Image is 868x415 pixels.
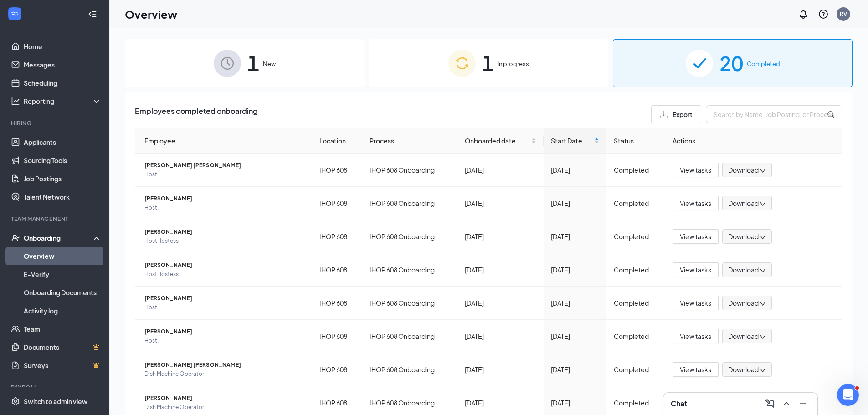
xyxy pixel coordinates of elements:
[24,338,102,356] a: DocumentsCrown
[362,154,457,187] td: IHOP 608 Onboarding
[614,231,658,241] div: Completed
[747,59,780,68] span: Completed
[551,265,599,275] div: [DATE]
[465,265,536,275] div: [DATE]
[551,364,599,374] div: [DATE]
[144,261,305,270] span: [PERSON_NAME]
[312,353,363,386] td: IHOP 608
[680,231,711,241] span: View tasks
[673,362,719,377] button: View tasks
[673,229,719,244] button: View tasks
[760,301,766,307] span: down
[614,165,658,175] div: Completed
[779,396,794,411] button: ChevronUp
[796,396,810,411] button: Minimize
[465,298,536,308] div: [DATE]
[498,59,529,68] span: In progress
[551,298,599,308] div: [DATE]
[88,10,97,19] svg: Collapse
[665,128,842,154] th: Actions
[24,356,102,374] a: SurveysCrown
[263,59,276,68] span: New
[362,253,457,287] td: IHOP 608 Onboarding
[673,111,693,118] span: Export
[24,56,102,74] a: Messages
[551,165,599,175] div: [DATE]
[760,367,766,374] span: down
[763,396,777,411] button: ComposeMessage
[680,364,711,374] span: View tasks
[312,320,363,353] td: IHOP 608
[24,302,102,320] a: Activity log
[614,298,658,308] div: Completed
[818,9,829,20] svg: QuestionInfo
[706,105,842,123] input: Search by Name, Job Posting, or Process
[362,187,457,220] td: IHOP 608 Onboarding
[673,296,719,310] button: View tasks
[312,287,363,320] td: IHOP 608
[24,320,102,338] a: Team
[614,331,658,341] div: Completed
[728,232,759,241] span: Download
[482,47,494,79] span: 1
[144,403,305,412] span: Dish Machine Operator
[760,201,766,207] span: down
[11,397,20,406] svg: Settings
[760,168,766,174] span: down
[24,397,87,406] div: Switch to admin view
[671,399,687,409] h3: Chat
[144,203,305,212] span: Host.
[465,231,536,241] div: [DATE]
[728,298,759,308] span: Download
[362,353,457,386] td: IHOP 608 Onboarding
[362,128,457,154] th: Process
[760,234,766,241] span: down
[465,136,529,146] span: Onboarded date
[719,47,743,79] span: 20
[11,215,100,223] div: Team Management
[135,128,312,154] th: Employee
[24,247,102,265] a: Overview
[144,170,305,179] span: Host.
[797,398,808,409] svg: Minimize
[144,294,305,303] span: [PERSON_NAME]
[606,128,666,154] th: Status
[144,236,305,246] span: HostHostess
[11,384,100,391] div: Payroll
[651,105,701,123] button: Export
[551,136,592,146] span: Start Date
[11,119,100,127] div: Hiring
[680,265,711,275] span: View tasks
[135,105,257,123] span: Employees completed onboarding
[144,360,305,369] span: [PERSON_NAME] [PERSON_NAME]
[551,231,599,241] div: [DATE]
[144,327,305,336] span: [PERSON_NAME]
[551,398,599,408] div: [DATE]
[840,10,847,18] div: RV
[24,37,102,56] a: Home
[680,331,711,341] span: View tasks
[24,265,102,283] a: E-Verify
[24,97,102,106] div: Reporting
[673,329,719,343] button: View tasks
[247,47,259,79] span: 1
[144,161,305,170] span: [PERSON_NAME] [PERSON_NAME]
[465,165,536,175] div: [DATE]
[24,133,102,151] a: Applicants
[24,283,102,302] a: Onboarding Documents
[728,332,759,341] span: Download
[24,151,102,169] a: Sourcing Tools
[11,97,20,106] svg: Analysis
[362,220,457,253] td: IHOP 608 Onboarding
[125,6,177,22] h1: Overview
[24,74,102,92] a: Scheduling
[144,303,305,312] span: Host
[680,198,711,208] span: View tasks
[144,336,305,345] span: Host.
[457,128,544,154] th: Onboarded date
[728,365,759,374] span: Download
[728,199,759,208] span: Download
[614,265,658,275] div: Completed
[10,9,19,18] svg: WorkstreamLogo
[673,163,719,177] button: View tasks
